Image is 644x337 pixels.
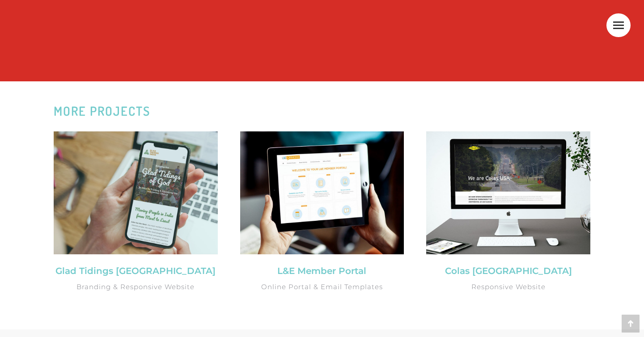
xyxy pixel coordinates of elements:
[54,104,590,118] h3: More Projects
[277,265,366,276] a: L&E Member Portal
[55,265,216,276] a: Glad Tidings [GEOGRAPHIC_DATA]
[426,280,590,294] p: Responsive Website
[54,131,218,254] a: Post image
[426,131,590,254] a: Post image
[445,265,572,276] a: Colas [GEOGRAPHIC_DATA]
[240,131,404,254] a: Post image
[54,280,218,294] p: Branding & Responsive Website
[240,280,404,294] p: Online Portal & Email Templates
